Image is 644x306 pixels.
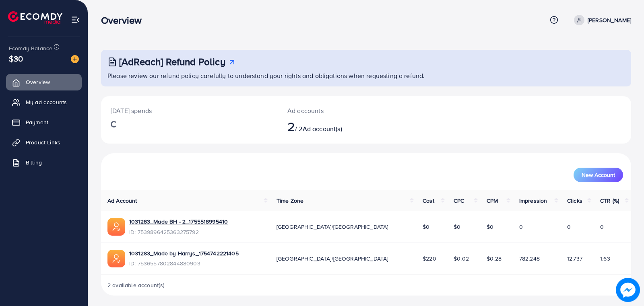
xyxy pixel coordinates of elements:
[129,218,228,226] a: 1031283_Made BH - 2_1755518995410
[600,255,610,263] span: 1.63
[6,114,82,130] a: Payment
[9,53,23,64] span: $30
[6,74,82,90] a: Overview
[567,223,571,231] span: 0
[26,138,60,146] span: Product Links
[567,197,582,205] span: Clicks
[423,197,434,205] span: Cost
[567,255,582,263] span: 12,737
[616,278,640,302] img: image
[129,249,239,257] a: 1031283_Made by Harrys_1754742221405
[107,250,125,267] img: ic-ads-acc.e4c84228.svg
[26,78,50,86] span: Overview
[107,218,125,236] img: ic-ads-acc.e4c84228.svg
[519,255,540,263] span: 782,248
[101,14,148,26] h3: Overview
[111,106,268,115] p: [DATE] spends
[277,255,388,263] span: [GEOGRAPHIC_DATA]/[GEOGRAPHIC_DATA]
[287,117,295,136] span: 2
[9,44,52,52] span: Ecomdy Balance
[574,168,623,182] button: New Account
[303,124,342,133] span: Ad account(s)
[119,56,225,68] h3: [AdReach] Refund Policy
[107,197,137,205] span: Ad Account
[71,55,79,63] img: image
[107,281,165,289] span: 2 available account(s)
[277,223,388,231] span: [GEOGRAPHIC_DATA]/[GEOGRAPHIC_DATA]
[454,223,460,231] span: $0
[454,197,464,205] span: CPC
[26,158,42,166] span: Billing
[6,94,82,110] a: My ad accounts
[287,106,400,115] p: Ad accounts
[129,228,228,236] span: ID: 7539896425363275792
[71,15,80,25] img: menu
[454,255,469,263] span: $0.02
[26,98,67,106] span: My ad accounts
[423,223,429,231] span: $0
[487,223,493,231] span: $0
[487,255,502,263] span: $0.28
[582,172,615,178] span: New Account
[6,154,82,170] a: Billing
[129,259,239,267] span: ID: 7536557802844880903
[107,71,626,80] p: Please review our refund policy carefully to understand your rights and obligations when requesti...
[8,11,62,24] img: logo
[6,134,82,150] a: Product Links
[423,255,436,263] span: $220
[277,197,303,205] span: Time Zone
[487,197,498,205] span: CPM
[571,15,631,25] a: [PERSON_NAME]
[519,197,547,205] span: Impression
[287,119,400,134] h2: / 2
[600,223,604,231] span: 0
[26,118,48,126] span: Payment
[519,223,523,231] span: 0
[588,15,631,25] p: [PERSON_NAME]
[600,197,619,205] span: CTR (%)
